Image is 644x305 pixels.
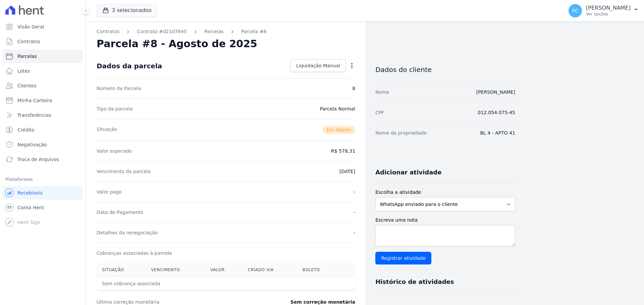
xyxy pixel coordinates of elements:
th: Situação [97,263,146,277]
dd: - [354,229,355,236]
a: Minha Carteira [3,94,83,107]
span: Crédito [17,127,35,133]
span: Parcelas [17,53,37,60]
a: Parcelas [204,28,224,35]
button: 3 selecionados [97,4,157,17]
button: RC [PERSON_NAME] Ver opções [563,1,644,20]
dt: Detalhes da renegociação [97,229,158,236]
a: Contratos [97,28,119,35]
dd: R$ 578,31 [331,148,355,154]
a: Recebíveis [3,186,83,200]
th: Valor [205,263,243,277]
input: Registrar atividade [375,252,431,264]
span: Lotes [17,68,30,74]
span: Clientes [17,82,36,89]
dt: Tipo da parcela [97,105,133,112]
div: Plataformas [5,175,80,183]
p: Ver opções [586,11,631,17]
span: Liquidação Manual [296,62,340,69]
dt: Data de Pagamento [97,209,143,216]
h2: Parcela #8 - Agosto de 2025 [97,38,257,50]
a: Conta Hent [3,201,83,214]
a: Parcela #8 [241,28,267,35]
a: Lotes [3,64,83,78]
a: Liquidação Manual [290,59,346,72]
dt: CPF [375,109,384,116]
a: Visão Geral [3,20,83,33]
dd: [DATE] [339,168,355,175]
a: Negativação [3,138,83,151]
span: Negativação [17,141,47,148]
dd: Parcela Normal [320,105,355,112]
th: Boleto [297,263,339,277]
dd: BL 4 - APTO 41 [480,130,515,136]
div: Dados da parcela [97,62,162,70]
label: Escreva uma nota [375,217,515,224]
dt: Nome [375,89,389,95]
dt: Situação [97,126,117,134]
a: Contratos [3,35,83,48]
dt: Vencimento da parcela [97,168,151,175]
dt: Valor esperado [97,148,132,154]
a: Troca de Arquivos [3,153,83,166]
span: Recebíveis [17,189,43,196]
th: Criado via [243,263,297,277]
nav: Breadcrumb [97,28,355,35]
th: Vencimento [146,263,205,277]
span: Visão Geral [17,23,44,30]
dt: Cobranças associadas à parcela [97,250,172,256]
a: Transferências [3,108,83,122]
span: Minha Carteira [17,97,52,104]
h3: Adicionar atividade [375,168,441,176]
a: Parcelas [3,50,83,63]
span: Conta Hent [17,204,44,211]
a: [PERSON_NAME] [476,89,515,95]
th: Sem cobrança associada [97,277,297,291]
span: Contratos [17,38,40,45]
a: Contrato #d21d7645 [137,28,187,35]
dd: - [354,209,355,216]
span: Transferências [17,112,51,119]
label: Escolha a atividade [375,189,515,196]
dd: 012.054.075-45 [478,109,515,116]
span: RC [572,8,579,13]
h3: Histórico de atividades [375,278,454,286]
span: Troca de Arquivos [17,156,59,163]
dd: - [354,188,355,195]
dt: Número da Parcela [97,85,141,92]
p: [PERSON_NAME] [586,5,631,11]
dt: Nome da propriedade [375,130,427,136]
h3: Dados do cliente [375,66,515,74]
a: Clientes [3,79,83,92]
dt: Valor pago [97,188,122,195]
a: Crédito [3,123,83,137]
span: Em Aberto [322,126,355,134]
dd: 8 [352,85,355,92]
